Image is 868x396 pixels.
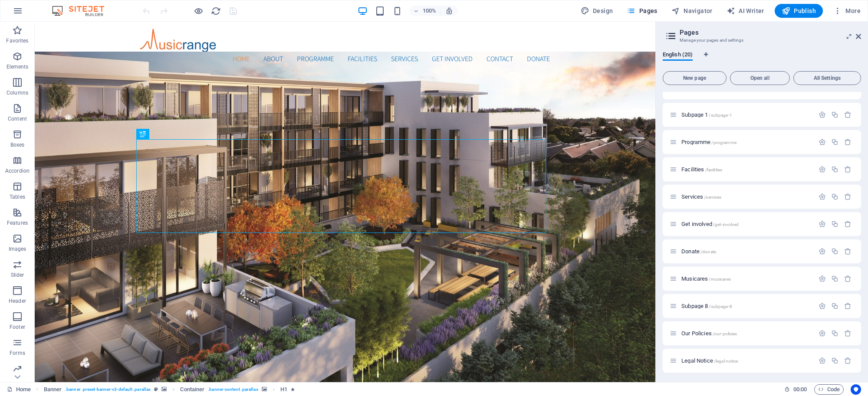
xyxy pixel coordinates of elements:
span: Open all [734,75,786,81]
div: Duplicate [831,330,838,337]
a: Click to cancel selection. Double-click to open Pages [7,384,31,395]
button: AI Writer [723,4,768,18]
button: Click here to leave preview mode and continue editing [193,6,204,16]
div: Settings [819,275,826,282]
span: . banner .preset-banner-v3-default .parallax [65,384,151,395]
h6: 100% [423,6,437,16]
span: Click to select. Double-click to edit [280,384,287,395]
button: Pages [623,4,661,18]
i: Element contains an animation [291,387,295,392]
h2: Pages [680,29,861,36]
div: Settings [819,330,826,337]
span: Facilities [681,166,722,173]
span: Subpage 8 [681,303,732,309]
div: Remove [844,302,852,310]
p: Accordion [5,167,30,174]
div: Remove [844,166,852,173]
i: On resize automatically adjust zoom level to fit chosen device. [445,7,453,15]
h6: Session time [784,384,807,395]
span: Our Policies [681,330,737,337]
span: New page [667,75,723,81]
span: Services [681,193,721,200]
span: Publish [782,7,816,15]
div: Settings [819,111,826,118]
span: /our-policies [713,331,737,336]
p: Forms [10,350,25,357]
span: Click to open page [681,248,716,255]
span: Pages [627,7,657,15]
div: Duplicate [831,220,838,228]
button: Usercentrics [851,384,861,395]
span: Musicares [681,275,731,282]
span: /programme [711,140,736,145]
span: . banner-content .parallax [208,384,258,395]
div: Duplicate [831,138,838,146]
div: Subpage 8/subpage-8 [679,303,814,309]
div: Settings [819,357,826,364]
p: Images [9,245,26,252]
span: Click to select. Double-click to edit [180,384,204,395]
div: Remove [844,138,852,146]
div: Settings [819,193,826,200]
div: Remove [844,330,852,337]
div: Language Tabs [663,51,861,68]
button: Navigator [668,4,716,18]
div: Remove [844,248,852,255]
i: This element is a customizable preset [154,387,158,392]
i: Reload page [211,6,221,16]
span: More [833,7,861,15]
span: /subpage-1 [709,113,732,118]
p: Footer [10,324,25,331]
div: Get involved/get-involved [679,221,814,227]
span: /get-involved [713,222,739,227]
div: Programme/programme [679,139,814,145]
div: Duplicate [831,357,838,364]
i: This element contains a background [262,387,267,392]
span: Click to open page [681,111,732,118]
button: Code [814,384,844,395]
span: Click to select. Double-click to edit [44,384,62,395]
div: Remove [844,111,852,118]
div: Legal Notice/legal-notice [679,358,814,363]
div: Settings [819,166,826,173]
h3: Manage your pages and settings [680,36,844,44]
img: Editor Logo [50,6,115,16]
span: AI Writer [727,7,764,15]
div: Donate/donate [679,249,814,254]
p: Elements [7,63,29,70]
p: Features [7,219,28,226]
p: Content [8,115,27,122]
div: Design (Ctrl+Alt+Y) [577,4,617,18]
div: Remove [844,357,852,364]
button: reload [210,6,221,16]
p: Boxes [10,141,25,148]
div: Duplicate [831,166,838,173]
button: Open all [730,71,790,85]
span: : [799,386,801,393]
span: /musicares [709,277,730,281]
div: Duplicate [831,193,838,200]
span: Click to open page [681,357,738,364]
button: All Settings [793,71,861,85]
div: Remove [844,193,852,200]
span: All Settings [797,75,857,81]
div: Duplicate [831,111,838,118]
span: /subpage-8 [709,304,732,309]
span: Code [818,384,840,395]
span: /legal-notice [714,359,738,363]
p: Tables [10,193,25,200]
p: Header [9,298,26,304]
button: Design [577,4,617,18]
p: Slider [11,272,24,278]
button: New page [663,71,727,85]
div: Services/services [679,194,814,200]
div: Remove [844,220,852,228]
div: Settings [819,248,826,255]
div: Musicares/musicares [679,276,814,281]
button: 100% [410,6,441,16]
span: Click to open page [681,221,739,227]
div: Our Policies/our-policies [679,331,814,336]
button: Publish [775,4,823,18]
span: 00 00 [793,384,807,395]
div: Settings [819,138,826,146]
